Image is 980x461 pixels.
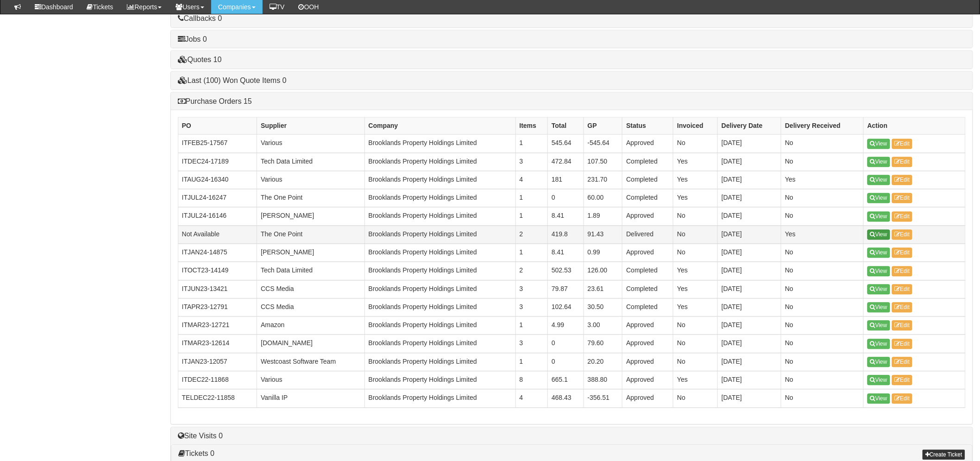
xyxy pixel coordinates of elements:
td: No [781,390,864,408]
a: View [867,266,890,277]
td: 126.00 [584,262,622,280]
td: No [781,280,864,298]
td: ITFEB25-17567 [178,135,257,153]
td: 8 [515,372,548,390]
td: No [781,262,864,280]
td: Yes [673,153,718,171]
td: 20.20 [584,353,622,371]
td: [DATE] [718,390,781,408]
td: No [673,335,718,353]
td: 1 [515,189,548,208]
td: 1 [515,317,548,335]
td: 468.43 [548,390,584,408]
td: No [781,189,864,208]
td: Approved [622,335,673,353]
td: Yes [673,171,718,189]
a: Edit [892,303,913,313]
td: No [781,372,864,390]
td: [DATE] [718,335,781,353]
a: Callbacks 0 [178,14,222,22]
a: View [867,339,890,349]
td: ITJUL24-16146 [178,208,257,226]
td: Westcoast Software Team [257,353,364,371]
a: View [867,248,890,258]
td: Brooklands Property Holdings Limited [364,372,515,390]
td: No [673,226,718,244]
td: [DATE] [718,153,781,171]
td: 545.64 [548,135,584,153]
a: Edit [892,339,913,349]
td: Approved [622,372,673,390]
a: View [867,303,890,313]
td: 502.53 [548,262,584,280]
a: View [867,212,890,222]
th: Supplier [257,118,364,135]
td: [PERSON_NAME] [257,244,364,262]
td: ITMAR23-12721 [178,317,257,335]
td: [DATE] [718,280,781,298]
td: Brooklands Property Holdings Limited [364,335,515,353]
td: Brooklands Property Holdings Limited [364,226,515,244]
td: Approved [622,135,673,153]
td: ITAUG24-16340 [178,171,257,189]
td: 3 [515,335,548,353]
td: Brooklands Property Holdings Limited [364,317,515,335]
td: Brooklands Property Holdings Limited [364,189,515,208]
a: View [867,175,890,185]
a: Site Visits 0 [178,432,223,440]
td: No [781,153,864,171]
td: Tech Data Limited [257,262,364,280]
td: -356.51 [584,390,622,408]
th: Invoiced [673,118,718,135]
td: Vanilla IP [257,390,364,408]
td: 1 [515,135,548,153]
th: Status [622,118,673,135]
td: Completed [622,262,673,280]
td: [DATE] [718,189,781,208]
td: 4 [515,171,548,189]
td: 107.50 [584,153,622,171]
td: 4 [515,390,548,408]
td: Brooklands Property Holdings Limited [364,135,515,153]
td: [DATE] [718,262,781,280]
td: 0 [548,353,584,371]
td: 1 [515,244,548,262]
td: The One Point [257,189,364,208]
a: Edit [892,139,913,149]
td: Approved [622,317,673,335]
td: 91.43 [584,226,622,244]
a: Edit [892,230,913,240]
td: [DATE] [718,298,781,316]
td: [DATE] [718,372,781,390]
td: Various [257,171,364,189]
td: 2 [515,226,548,244]
a: Last (100) Won Quote Items 0 [178,76,287,84]
th: GP [584,118,622,135]
a: Edit [892,248,913,258]
td: [DATE] [718,317,781,335]
td: CCS Media [257,280,364,298]
a: View [867,375,890,385]
td: ITJAN23-12057 [178,353,257,371]
td: No [673,208,718,226]
td: Tech Data Limited [257,153,364,171]
td: ITDEC24-17189 [178,153,257,171]
a: Edit [892,375,913,385]
td: No [781,317,864,335]
td: 2 [515,262,548,280]
td: Brooklands Property Holdings Limited [364,171,515,189]
td: Yes [781,226,864,244]
a: Edit [892,193,913,203]
td: 3 [515,298,548,316]
td: Brooklands Property Holdings Limited [364,244,515,262]
td: 1 [515,353,548,371]
td: Various [257,135,364,153]
td: 4.99 [548,317,584,335]
a: Quotes 10 [178,56,222,63]
td: [DATE] [718,244,781,262]
td: Yes [673,280,718,298]
td: Delivered [622,226,673,244]
td: 30.50 [584,298,622,316]
td: Yes [673,189,718,208]
td: Brooklands Property Holdings Limited [364,262,515,280]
